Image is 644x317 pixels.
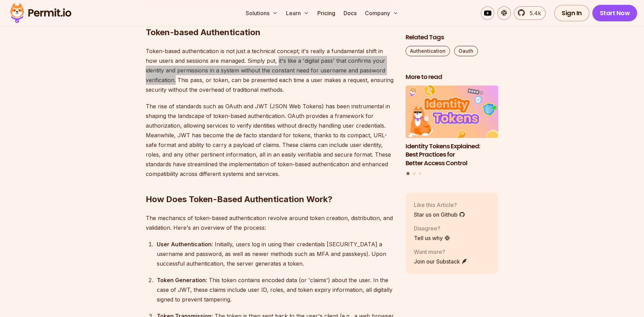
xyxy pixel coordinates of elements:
strong: User Authentication [157,241,212,248]
button: Learn [283,6,312,20]
p: Token-based authentication is not just a technical concept; it's really a fundamental shift in ho... [146,46,395,95]
p: The rise of standards such as OAuth and JWT (JSON Web Tokens) has been instrumental in shaping th... [146,101,395,179]
button: Company [362,6,401,20]
strong: Token Generation [157,277,206,284]
p: The mechanics of token-based authentication revolve around token creation, distribution, and vali... [146,213,395,232]
p: Disagree? [414,224,450,232]
h3: Identity Tokens Explained: Best Practices for Better Access Control [406,142,499,167]
a: Authentication [406,46,450,56]
a: Sign In [554,5,590,21]
p: Want more? [414,247,468,256]
div: : This token contains encoded data (or 'claims') about the user. In the case of JWT, these claims... [157,275,395,304]
button: Go to slide 2 [413,172,416,175]
button: Solutions [243,6,280,20]
a: Docs [341,6,359,20]
strong: Token-based Authentication [146,27,260,37]
a: Star us on Github [414,210,465,218]
button: Go to slide 3 [419,172,421,175]
a: Oauth [454,46,478,56]
a: Pricing [315,6,338,20]
a: Start Now [592,5,637,21]
a: 5.4k [514,6,546,20]
img: Permit logo [7,1,74,25]
div: : Initially, users log in using their credentials [SECURITY_DATA] a username and password, as wel... [157,239,395,268]
a: Join our Substack [414,257,468,265]
img: Identity Tokens Explained: Best Practices for Better Access Control [406,86,499,138]
div: Posts [406,86,499,176]
h2: More to read [406,73,499,81]
strong: How Does Token-Based Authentication Work? [146,194,333,204]
a: Tell us why [414,234,450,242]
span: 5.4k [525,9,541,17]
button: Go to slide 1 [407,172,410,175]
p: Like this Article? [414,200,465,209]
li: 1 of 3 [406,86,499,168]
h2: Related Tags [406,33,499,42]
